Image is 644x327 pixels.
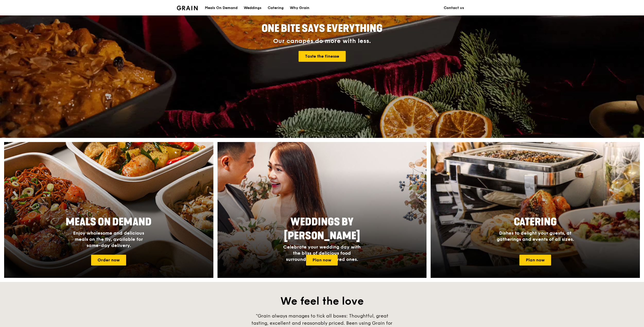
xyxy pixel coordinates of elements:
[244,0,262,16] div: Weddings
[229,38,415,45] div: Our canapés do more with less.
[287,0,312,16] a: Why Grain
[4,142,213,278] a: Meals On DemandEnjoy wholesome and delicious meals on the fly, available for same-day delivery.Or...
[262,22,382,35] span: ONE BITE SAYS EVERYTHING
[241,0,265,16] a: Weddings
[283,244,361,262] span: Celebrate your wedding day with the bliss of delicious food surrounded by your loved ones.
[265,0,287,16] a: Catering
[205,0,238,16] div: Meals On Demand
[177,6,198,10] img: Grain
[441,0,467,16] a: Contact us
[306,255,338,266] a: Plan now
[91,255,126,266] a: Order now
[268,0,284,16] div: Catering
[519,255,551,266] a: Plan now
[66,216,152,228] span: Meals On Demand
[514,216,557,228] span: Catering
[217,142,427,278] a: Weddings by [PERSON_NAME]Celebrate your wedding day with the bliss of delicious food surrounded b...
[431,142,640,278] img: catering-card.e1cfaf3e.jpg
[217,142,427,278] img: weddings-card.4f3003b8.jpg
[497,230,574,242] span: Dishes to delight your guests, at gatherings and events of all sizes.
[290,0,309,16] div: Why Grain
[73,230,144,248] span: Enjoy wholesome and delicious meals on the fly, available for same-day delivery.
[299,51,346,62] a: Taste the finesse
[431,142,640,278] a: CateringDishes to delight your guests, at gatherings and events of all sizes.Plan now
[284,216,360,242] span: Weddings by [PERSON_NAME]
